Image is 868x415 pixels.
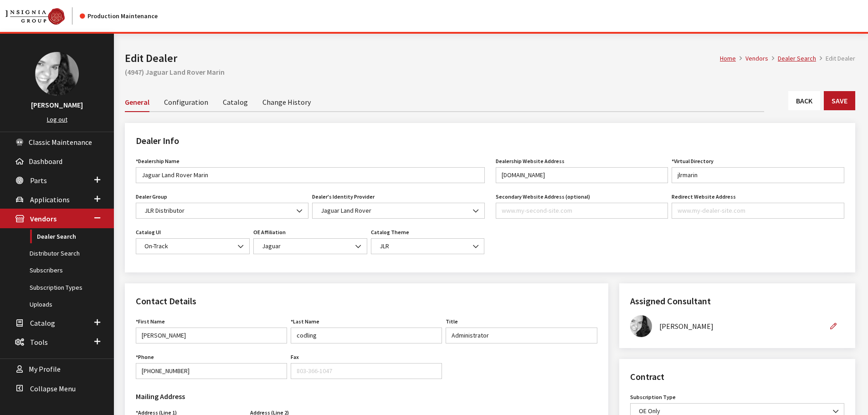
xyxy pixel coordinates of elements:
[5,7,80,25] a: Insignia Group logo
[788,91,820,110] a: Back
[446,328,597,343] input: Manager
[125,92,149,112] a: General
[371,228,409,236] label: Catalog Theme
[136,391,361,402] h3: Mailing Address
[291,318,319,326] label: Last Name
[816,54,855,63] li: Edit Dealer
[496,193,590,201] label: Secondary Website Address (optional)
[630,315,652,337] img: Khrys Dorton
[253,238,367,254] span: Jaguar
[35,52,79,96] img: Khrystal Dorton
[736,54,768,63] li: Vendors
[672,193,736,201] label: Redirect Website Address
[30,338,48,347] span: Tools
[312,193,375,201] label: Dealer's Identity Provider
[672,203,844,219] input: www.my-dealer-site.com
[30,318,55,328] span: Catalog
[720,54,736,62] a: Home
[672,157,714,165] label: *Virtual Directory
[142,206,303,215] span: JLR Distributor
[312,203,485,219] span: Jaguar Land Rover
[125,50,720,67] h1: Edit Dealer
[136,363,287,379] input: 888-579-4458
[291,363,442,379] input: 803-366-1047
[659,321,822,332] div: [PERSON_NAME]
[496,157,565,165] label: Dealership Website Address
[47,115,67,123] a: Log out
[136,193,167,201] label: Dealer Group
[824,91,855,110] button: Save
[136,228,161,236] label: Catalog UI
[136,157,180,165] label: *Dealership Name
[136,134,844,148] h2: Dealer Info
[136,167,485,183] input: My Dealer
[30,384,76,393] span: Collapse Menu
[778,54,816,62] a: Dealer Search
[29,365,61,374] span: My Profile
[125,67,855,77] h2: (4947) Jaguar Land Rover Marin
[29,157,62,166] span: Dashboard
[30,215,56,224] span: Vendors
[136,294,597,308] h2: Contact Details
[377,241,479,251] span: JLR
[496,167,668,183] input: www.my-dealer-site.com
[80,11,158,21] div: Production Maintenance
[291,353,299,361] label: Fax
[136,328,287,343] input: John
[262,92,311,111] a: Change History
[223,92,248,111] a: Catalog
[318,206,479,215] span: Jaguar Land Rover
[630,294,844,308] h2: Assigned Consultant
[9,99,105,110] h3: [PERSON_NAME]
[496,203,668,219] input: www.my-second-site.com
[253,228,286,236] label: OE Affiliation
[136,353,154,361] label: Phone
[672,167,844,183] input: site-name
[30,176,47,185] span: Parts
[371,238,485,254] span: JLR
[630,393,676,401] label: Subscription Type
[164,92,208,111] a: Configuration
[630,370,844,384] h2: Contract
[136,203,308,219] span: JLR Distributor
[291,328,442,343] input: Doe
[5,8,65,25] img: Catalog Maintenance
[29,138,92,147] span: Classic Maintenance
[259,241,361,251] span: Jaguar
[142,241,244,251] span: On-Track
[136,318,165,326] label: First Name
[136,238,250,254] span: On-Track
[446,318,458,326] label: Title
[30,195,70,204] span: Applications
[822,318,844,334] button: Edit Assigned Consultant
